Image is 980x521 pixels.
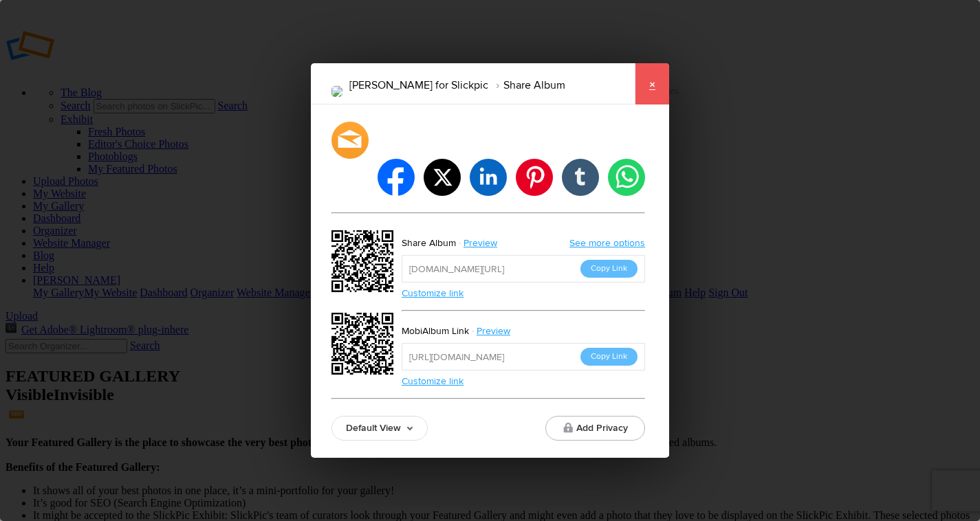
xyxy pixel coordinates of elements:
[580,260,638,278] button: Copy Link
[608,159,645,196] li: whatsapp
[469,322,521,340] a: Preview
[331,313,398,379] div: https://slickpic.us/186071821OZ1
[378,159,415,196] li: facebook
[331,230,398,296] div: https://slickpic.us/1860718124NZ
[562,159,599,196] li: tumblr
[545,416,645,441] button: Add Privacy
[488,74,565,97] li: Share Album
[331,86,342,97] img: The_Hawkins.png
[516,159,553,196] li: pinterest
[470,159,507,196] li: linkedin
[456,234,508,252] a: Preview
[402,375,464,387] a: Customize link
[424,159,461,196] li: twitter
[349,74,488,97] li: [PERSON_NAME] for Slickpic
[402,322,469,340] div: MobiAlbum Link
[402,287,464,299] a: Customize link
[402,234,456,252] div: Share Album
[331,416,428,441] a: Default View
[580,348,638,366] button: Copy Link
[635,63,669,104] a: ×
[569,237,645,249] a: See more options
